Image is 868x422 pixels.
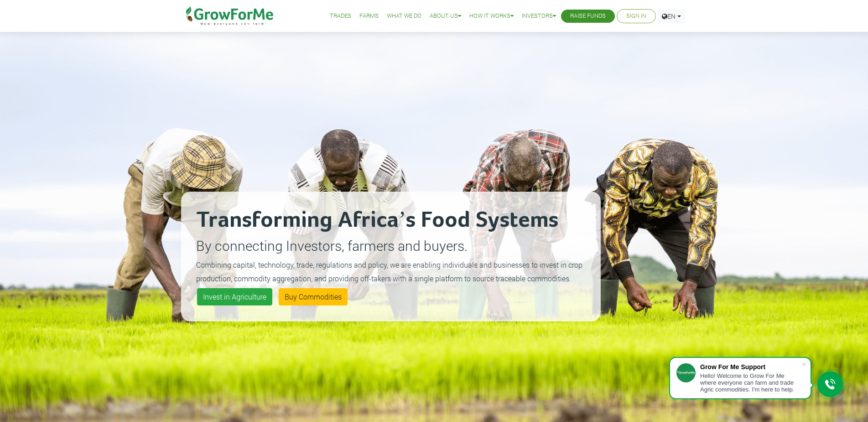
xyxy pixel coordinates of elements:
[626,11,646,21] a: Sign In
[700,372,801,393] div: Hello! Welcome to Grow For Me where everyone can farm and trade Agric commodities. I'm here to help.
[522,11,556,21] a: Investors
[387,11,421,21] a: What We Do
[330,11,351,21] a: Trades
[196,207,586,234] h2: Transforming Africa’s Food Systems
[700,363,801,371] div: Grow For Me Support
[570,11,606,21] a: Raise Funds
[197,288,272,305] a: Invest in Agriculture
[359,11,379,21] a: Farms
[658,9,685,23] a: EN
[430,11,461,21] a: About Us
[196,235,586,256] p: By connecting Investors, farmers and buyers.
[279,288,348,305] a: Buy Commodities
[196,260,582,283] small: Combining capital, technology, trade, regulations and policy, we are enabling individuals and bus...
[469,11,514,21] a: How it Works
